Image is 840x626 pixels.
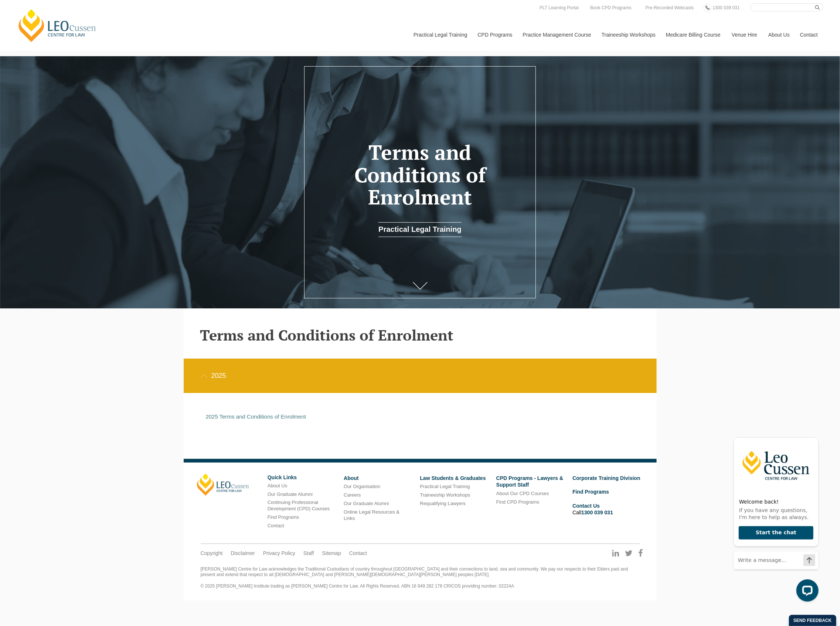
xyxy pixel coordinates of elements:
[572,501,643,517] li: Call
[344,501,389,506] a: Our Graduate Alumni
[17,8,98,43] a: [PERSON_NAME] Centre for Law
[378,222,462,237] a: Practical Legal Training
[184,359,657,393] div: 2025
[728,423,822,608] iframe: LiveChat chat widget
[795,19,823,51] a: Contact
[408,19,472,51] a: Practical Legal Training
[303,550,314,556] a: Staff
[596,19,660,51] a: Traineeship Workshops
[496,475,563,488] a: CPD Programs - Lawyers & Support Staff
[517,19,596,51] a: Practice Management Course
[420,492,470,498] a: Traineeship Workshops
[197,474,249,496] a: [PERSON_NAME]
[349,550,367,556] a: Contact
[588,4,633,12] a: Book CPD Programs
[496,499,539,505] a: Find CPD Programs
[200,327,640,343] h2: Terms and Conditions of Enrolment
[660,19,726,51] a: Medicare Billing Course
[572,503,600,509] a: Contact Us
[268,475,338,480] h6: Quick Links
[420,484,470,489] a: Practical Legal Training
[231,550,255,556] a: Disclaimer
[711,4,741,12] a: 1300 039 031
[420,501,466,506] a: Requalifying Lawyers
[268,523,284,528] a: Contact
[496,491,549,496] a: About Our CPD Courses
[420,475,486,481] a: Law Students & Graduates
[572,475,640,481] a: Corporate Training Division
[344,492,361,498] a: Careers
[572,489,609,495] a: Find Programs
[268,483,287,488] a: About Us
[344,484,380,489] a: Our Organisation
[581,510,613,515] a: 1300 039 031
[268,514,299,520] a: Find Programs
[263,550,295,556] a: Privacy Policy
[268,491,313,497] a: Our Graduate Alumni
[472,19,517,51] a: CPD Programs
[763,19,795,51] a: About Us
[344,475,358,481] a: About
[322,550,341,556] a: Sitemap
[268,500,330,511] a: Continuing Professional Development (CPD) Courses
[201,566,640,589] div: [PERSON_NAME] Centre for Law acknowledges the Traditional Custodians of country throughout [GEOGR...
[713,5,739,10] span: 1300 039 031
[319,141,521,209] h1: Terms and Conditions of Enrolment
[538,4,581,12] a: PLT Learning Portal
[726,19,763,51] a: Venue Hire
[201,550,223,556] a: Copyright
[206,413,306,420] a: 2025 Terms and Conditions of Enrolment
[344,509,399,521] a: Online Legal Resources & Links
[644,4,696,12] a: Pre-Recorded Webcasts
